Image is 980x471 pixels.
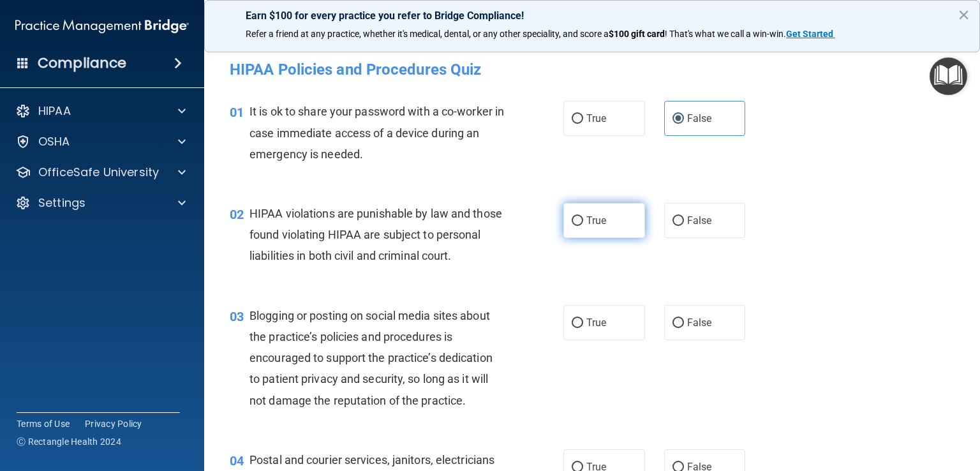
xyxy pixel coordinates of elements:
[572,318,583,328] input: True
[15,13,189,39] img: PMB logo
[17,417,70,430] a: Terms of Use
[38,165,159,180] p: OfficeSafe University
[230,207,244,222] span: 02
[230,61,954,78] h4: HIPAA Policies and Procedures Quiz
[672,318,684,328] input: False
[15,165,186,180] a: OfficeSafe University
[15,134,186,149] a: OSHA
[230,309,244,324] span: 03
[15,195,186,211] a: Settings
[246,10,939,22] p: Earn $100 for every practice you refer to Bridge Compliance!
[85,417,142,430] a: Privacy Policy
[17,435,121,448] span: Ⓒ Rectangle Health 2024
[672,216,684,226] input: False
[38,134,70,149] p: OSHA
[687,317,712,329] span: False
[38,54,126,72] h4: Compliance
[687,112,712,124] span: False
[38,195,85,211] p: Settings
[786,29,833,39] strong: Get Started
[586,317,606,329] span: True
[38,103,71,119] p: HIPAA
[930,57,967,95] button: Open Resource Center
[249,105,504,160] span: It is ok to share your password with a co-worker in case immediate access of a device during an e...
[609,29,665,39] strong: $100 gift card
[672,114,684,124] input: False
[15,103,186,119] a: HIPAA
[249,207,502,262] span: HIPAA violations are punishable by law and those found violating HIPAA are subject to personal li...
[572,216,583,226] input: True
[586,112,606,124] span: True
[572,114,583,124] input: True
[586,214,606,227] span: True
[916,384,965,433] iframe: Drift Widget Chat Controller
[665,29,786,39] span: ! That's what we call a win-win.
[230,453,244,468] span: 04
[246,29,609,39] span: Refer a friend at any practice, whether it's medical, dental, or any other speciality, and score a
[958,4,970,25] button: Close
[687,214,712,227] span: False
[786,29,835,39] a: Get Started
[230,105,244,120] span: 01
[249,309,493,407] span: Blogging or posting on social media sites about the practice’s policies and procedures is encoura...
